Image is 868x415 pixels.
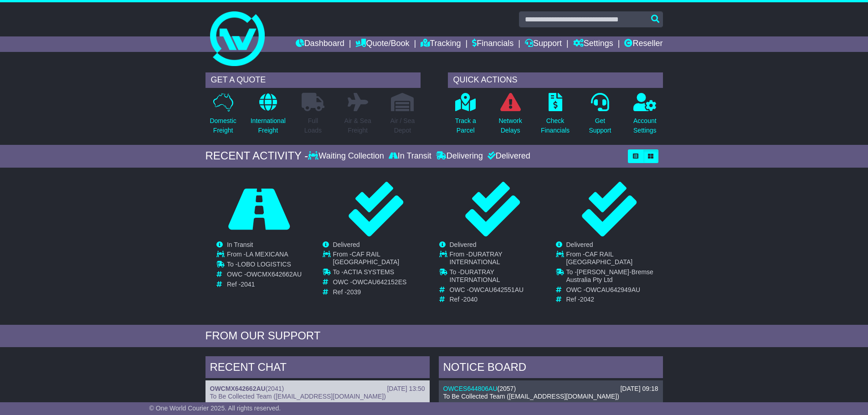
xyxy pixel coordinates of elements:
a: DomesticFreight [209,92,236,140]
div: [DATE] 13:50 [387,385,425,393]
a: Financials [472,36,514,52]
span: To Be Collected Team ([EMAIL_ADDRESS][DOMAIN_NAME]) [210,393,386,400]
span: OWCAU642551AU [469,286,524,293]
div: Delivering [434,151,485,161]
a: Tracking [421,36,461,52]
a: GetSupport [588,92,611,140]
span: To Be Collected Team ([EMAIL_ADDRESS][DOMAIN_NAME]) [443,393,619,400]
div: In Transit [386,151,434,161]
div: ( ) [210,385,425,393]
div: NOTICE BOARD [439,356,663,381]
span: ACTIA SYSTEMS [344,268,394,276]
span: 2042 [580,296,594,303]
span: OWCMX642662AU [247,271,302,278]
a: Quote/Book [355,36,409,52]
p: Full Loads [302,116,324,135]
p: Account Settings [633,116,657,135]
td: From - [450,251,546,268]
span: 2041 [241,281,255,288]
p: Check Financials [541,116,570,135]
span: CAF RAIL [GEOGRAPHIC_DATA] [566,251,633,266]
td: OWC - [333,278,429,288]
td: From - [227,251,302,261]
td: OWC - [450,286,546,296]
div: Delivered [485,151,530,161]
a: OWCES644806AU [443,385,498,392]
span: 2040 [463,296,478,303]
p: Track a Parcel [455,116,476,135]
span: OWCAU642152ES [352,278,406,286]
td: To - [333,268,429,278]
span: LOBO LOGISTICS [237,261,291,268]
span: DURATRAY INTERNATIONAL [450,251,503,266]
span: LA MEXICANA [246,251,288,258]
a: InternationalFreight [250,92,286,140]
span: OWCAU642949AU [586,286,640,293]
td: Ref - [333,288,429,296]
a: Track aParcel [455,92,477,140]
td: Ref - [450,296,546,303]
td: Ref - [566,296,663,303]
td: To - [450,268,546,286]
a: OWCMX642662AU [210,385,266,392]
a: Support [525,36,562,52]
div: Waiting Collection [308,151,386,161]
td: To - [566,268,663,286]
p: International Freight [251,116,286,135]
td: From - [333,251,429,268]
div: [DATE] 09:18 [620,385,658,393]
span: Delivered [333,241,360,248]
a: NetworkDelays [498,92,522,140]
span: 2041 [267,385,282,392]
td: Ref - [227,281,302,288]
span: Delivered [450,241,477,248]
p: Domestic Freight [210,116,236,135]
p: Get Support [589,116,611,135]
span: 2039 [347,288,361,296]
a: Reseller [624,36,663,52]
div: GET A QUOTE [205,72,421,88]
a: CheckFinancials [540,92,570,140]
p: Air & Sea Freight [344,116,371,135]
span: CAF RAIL [GEOGRAPHIC_DATA] [333,251,400,266]
span: [PERSON_NAME]-Bremse Australia Pty Ltd [566,268,653,283]
span: 2057 [499,385,514,392]
span: In Transit [227,241,253,248]
span: © One World Courier 2025. All rights reserved. [149,405,281,412]
span: Delivered [566,241,593,248]
span: DURATRAY INTERNATIONAL [450,268,500,283]
p: Air / Sea Depot [390,116,415,135]
td: OWC - [566,286,663,296]
td: To - [227,261,302,271]
div: ( ) [443,385,658,393]
div: RECENT CHAT [205,356,430,381]
td: OWC - [227,271,302,281]
a: Settings [573,36,613,52]
a: Dashboard [296,36,344,52]
td: From - [566,251,663,268]
p: Network Delays [498,116,522,135]
div: FROM OUR SUPPORT [205,329,663,343]
div: QUICK ACTIONS [448,72,663,88]
div: RECENT ACTIVITY - [205,149,308,163]
a: AccountSettings [633,92,657,140]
